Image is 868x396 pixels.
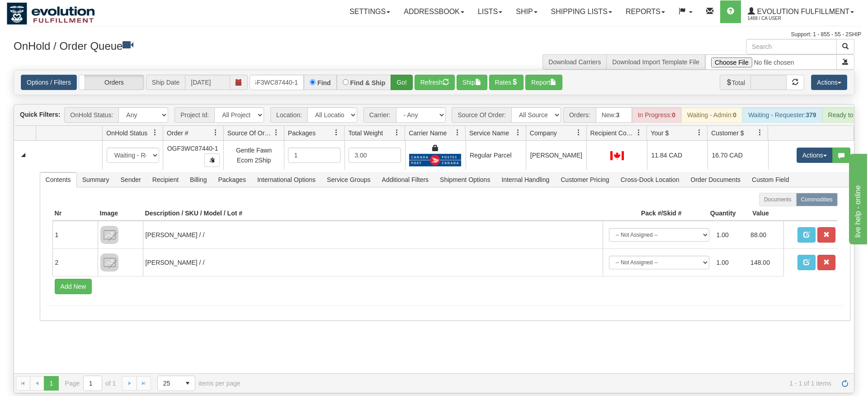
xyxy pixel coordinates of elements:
span: Page of 1 [65,376,116,391]
span: Your $ [651,129,669,138]
a: Your $ filter column settings [692,125,707,140]
td: Regular Parcel [466,141,526,170]
td: [PERSON_NAME] / / [143,248,603,276]
strong: 0 [733,111,736,119]
td: 2 [52,248,98,276]
td: 16.70 CAD [708,141,768,170]
label: Documents [759,193,797,206]
span: Sender [115,172,146,187]
a: Shipping lists [544,0,619,23]
a: Customer $ filter column settings [752,125,768,140]
span: OnHold Status [106,129,147,138]
span: Source Of Order: [452,107,511,123]
td: 11.84 CAD [647,141,708,170]
a: OnHold Status filter column settings [147,125,163,140]
button: Search [836,39,854,54]
span: Billing [184,172,212,187]
span: Carrier Name [409,129,447,138]
span: Service Groups [321,172,376,187]
div: In Progress: [632,107,681,123]
strong: 379 [806,111,816,119]
h3: OnHold / Order Queue [14,39,427,52]
span: Ship Date [146,75,185,90]
span: Carrier: [363,107,396,123]
a: Collapse [18,149,29,161]
div: Waiting - Admin: [681,107,742,123]
span: items per page [157,376,241,391]
th: Pack #/Skid # [603,206,684,221]
img: logo1488.jpg [7,2,95,25]
th: Image [98,206,143,221]
iframe: chat widget [847,152,867,244]
td: 1.00 [713,252,747,273]
a: Download Carriers [548,58,601,66]
div: Support: 1 - 855 - 55 - 2SHIP [7,31,861,38]
span: Shipment Options [434,172,495,187]
label: Quick Filters: [20,110,60,119]
span: Packages [212,172,251,187]
span: Orders: [563,107,596,123]
span: International Options [252,172,321,187]
div: Gentle Fawn Ecom 2Ship [228,145,280,166]
span: Location: [270,107,307,123]
td: 1 [52,221,98,248]
a: Carrier Name filter column settings [450,125,465,140]
label: Find & Ship [350,80,386,86]
td: [PERSON_NAME] [526,141,586,170]
span: 1 - 1 of 1 items [253,380,831,387]
label: Find [317,80,331,86]
div: Waiting - Requester: [742,107,822,123]
th: Nr [52,206,98,221]
button: Report [525,75,562,90]
label: Orders [79,75,144,90]
input: Order # [250,75,304,90]
a: Recipient Country filter column settings [631,125,646,140]
span: Source Of Order [227,129,273,138]
button: Actions [797,148,833,163]
span: Internal Handling [496,172,555,187]
span: 25 [163,379,175,388]
button: Actions [811,75,847,90]
a: Company filter column settings [571,125,586,140]
label: Commodities [796,193,838,206]
input: Import [705,54,837,70]
button: Copy to clipboard [204,153,220,167]
img: 8DAB37Fk3hKpn3AAAAAElFTkSuQmCC [100,226,118,244]
a: Service Name filter column settings [510,125,526,140]
input: Search [746,39,837,54]
span: 1488 / CA User [748,14,816,23]
span: Recipient [147,172,184,187]
a: Options / Filters [21,75,77,90]
span: Total [720,75,751,90]
a: Total Weight filter column settings [389,125,405,140]
div: live help - online [7,5,84,16]
span: OGF3WC87440-1 [167,145,218,152]
input: Page 1 [84,376,102,391]
button: Refresh [415,75,455,90]
span: Page 1 [44,376,58,391]
span: Order # [167,129,188,138]
span: OnHold Status: [64,107,118,123]
a: Ship [509,0,544,23]
a: Packages filter column settings [329,125,344,140]
span: Customer Pricing [555,172,614,187]
a: Lists [471,0,509,23]
strong: 3 [616,111,620,119]
button: Ship [457,75,487,90]
span: Page sizes drop down [157,376,195,391]
span: Service Name [469,129,509,138]
th: Quantity [684,206,738,221]
a: Reports [619,0,672,23]
td: [PERSON_NAME] / / [143,221,603,248]
span: Packages [288,129,316,138]
span: Company [530,129,557,138]
td: 88.00 [747,224,781,245]
img: Canada Post [409,153,462,167]
span: Recipient Country [590,129,636,138]
span: Total Weight [348,129,383,138]
span: select [180,376,195,391]
img: CA [610,151,624,160]
button: Rates [489,75,524,90]
span: Custom Field [746,172,794,187]
span: Customer $ [711,129,744,138]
